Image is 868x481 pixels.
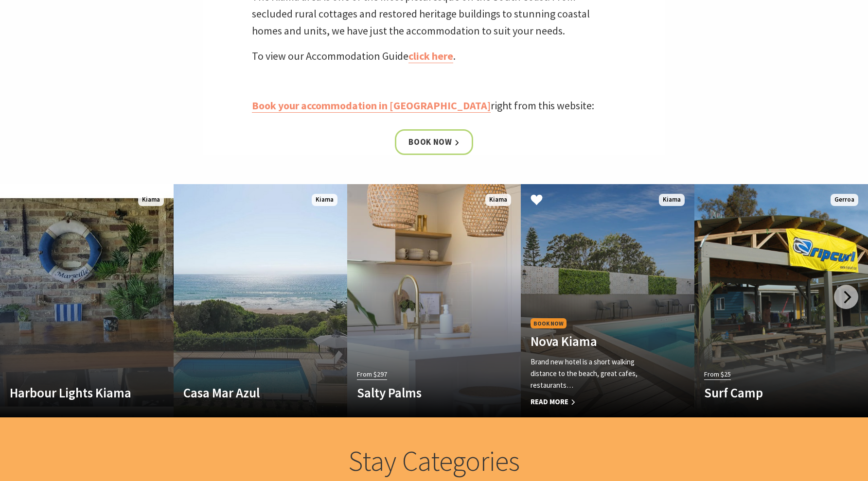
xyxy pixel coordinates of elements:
[357,369,387,380] span: From $297
[183,385,311,400] h4: Casa Mar Azul
[312,194,337,206] span: Kiama
[252,48,617,65] p: To view our Accommodation Guide .
[357,385,485,400] h4: Salty Palms
[138,194,164,206] span: Kiama
[704,369,731,380] span: From $25
[531,333,658,349] h4: Nova Kiama
[694,184,868,417] a: Another Image Used From $25 Surf Camp Gerroa
[485,194,511,206] span: Kiama
[531,396,658,408] span: Read More
[531,318,567,328] span: Book Now
[521,184,552,217] button: Click to Favourite Nova Kiama
[252,97,617,114] p: right from this website:
[531,356,658,391] p: Brand new hotel is a short walking distance to the beach, great cafes, restaurants…
[704,385,832,400] h4: Surf Camp
[347,184,521,417] a: From $297 Salty Palms Kiama
[174,184,347,417] a: Another Image Used Casa Mar Azul Kiama
[408,49,453,63] a: click here
[521,184,694,417] a: Book Now Nova Kiama Brand new hotel is a short walking distance to the beach, great cafes, restau...
[244,444,625,478] h2: Stay Categories
[659,194,685,206] span: Kiama
[395,129,473,155] a: Book now
[10,385,138,400] h4: Harbour Lights Kiama
[252,99,491,113] a: Book your accommodation in [GEOGRAPHIC_DATA]
[831,194,858,206] span: Gerroa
